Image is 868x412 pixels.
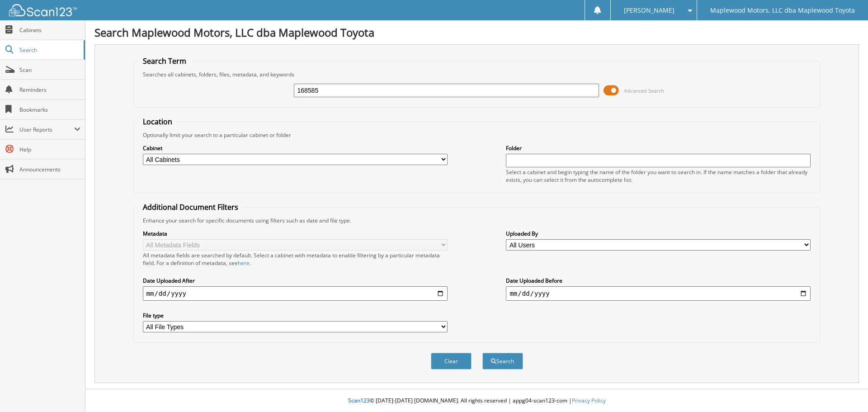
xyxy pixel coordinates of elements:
[482,353,523,369] button: Search
[823,369,868,412] iframe: Chat Widget
[138,117,177,127] legend: Location
[19,66,80,74] span: Scan
[506,144,811,152] label: Folder
[138,56,191,66] legend: Search Term
[19,166,80,173] span: Announcements
[431,353,472,369] button: Clear
[624,87,664,94] span: Advanced Search
[506,230,811,237] label: Uploaded By
[19,106,80,114] span: Bookmarks
[138,71,816,78] div: Searches all cabinets, folders, files, metadata, and keywords
[138,217,816,224] div: Enhance your search for specific documents using filters such as date and file type.
[143,312,448,319] label: File type
[143,230,448,237] label: Metadata
[94,25,859,40] h1: Search Maplewood Motors, LLC dba Maplewood Toyota
[238,259,250,267] a: here
[19,86,80,94] span: Reminders
[85,390,868,412] div: © [DATE]-[DATE] [DOMAIN_NAME]. All rights reserved | appg04-scan123-com |
[506,277,811,284] label: Date Uploaded Before
[506,286,811,301] input: end
[143,286,448,301] input: start
[143,277,448,284] label: Date Uploaded After
[143,251,448,267] div: All metadata fields are searched by default. Select a cabinet with metadata to enable filtering b...
[19,26,80,34] span: Cabinets
[19,46,79,54] span: Search
[143,144,448,152] label: Cabinet
[506,168,811,184] div: Select a cabinet and begin typing the name of the folder you want to search in. If the name match...
[572,397,606,404] a: Privacy Policy
[138,202,243,212] legend: Additional Document Filters
[348,397,370,404] span: Scan123
[9,4,77,16] img: scan123-logo-white.svg
[138,131,816,139] div: Optionally limit your search to a particular cabinet or folder
[624,8,675,13] span: [PERSON_NAME]
[19,146,80,153] span: Help
[710,8,855,13] span: Maplewood Motors, LLC dba Maplewood Toyota
[19,126,74,133] span: User Reports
